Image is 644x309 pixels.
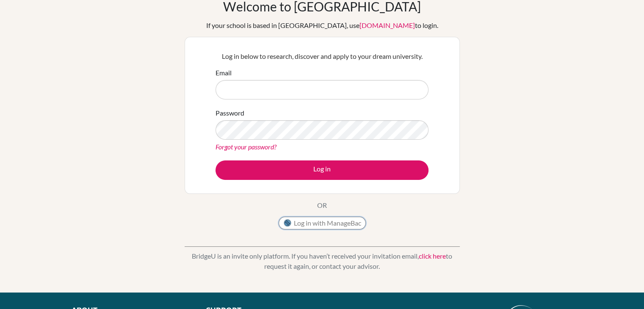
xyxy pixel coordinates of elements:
[419,252,446,260] a: click here
[216,143,276,151] a: Forgot your password?
[216,51,428,61] p: Log in below to research, discover and apply to your dream university.
[216,108,244,118] label: Password
[216,68,232,78] label: Email
[279,217,366,229] button: Log in with ManageBac
[206,20,438,30] div: If your school is based in [GEOGRAPHIC_DATA], use to login.
[216,160,428,180] button: Log in
[359,21,415,29] a: [DOMAIN_NAME]
[317,200,327,210] p: OR
[185,251,460,271] p: BridgeU is an invite only platform. If you haven’t received your invitation email, to request it ...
